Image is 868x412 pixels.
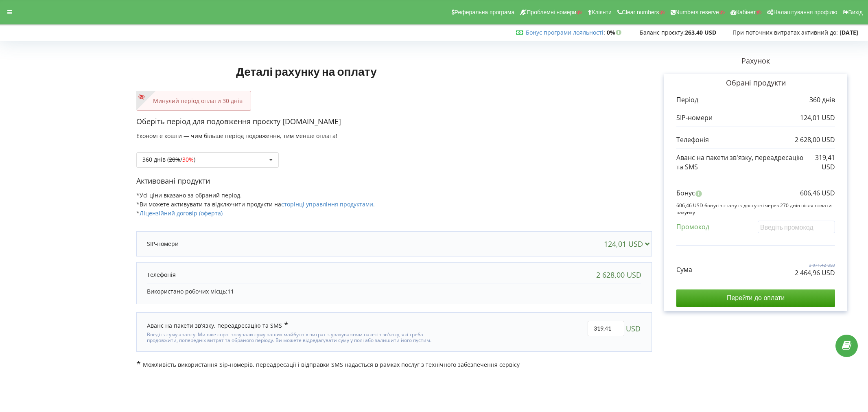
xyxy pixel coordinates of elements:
[795,262,835,268] p: 3 071,42 USD
[136,116,652,127] p: Оберіть період для подовження проєкту [DOMAIN_NAME]
[676,202,835,216] p: 606,46 USD бонусів стануть доступні через 270 днів після оплати рахунку
[676,135,709,145] p: Телефонія
[795,268,835,278] p: 2 464,96 USD
[626,321,641,336] span: USD
[773,9,837,15] span: Налаштування профілю
[596,271,641,279] div: 2 628,00 USD
[676,78,835,88] p: Обрані продукти
[607,28,623,36] strong: 0%
[136,176,652,186] p: Активовані продукти
[676,153,805,172] p: Аванс на пакети зв'язку, переадресацію та SMS
[848,9,863,15] span: Вихід
[142,157,195,162] div: 360 днів ( / )
[676,188,695,198] p: Бонус
[147,330,452,344] div: Введіть суму авансу. Ми вже спрогнозували суму ваших майбутніх витрат з урахуванням пакетів зв'яз...
[676,95,698,105] p: Період
[136,200,375,208] span: *Ви можете активувати та відключити продукти на
[685,28,716,36] strong: 263,40 USD
[147,240,179,248] p: SIP-номери
[136,132,337,140] span: Економте кошти — чим більше період подовження, тим менше оплата!
[169,156,180,163] s: 20%
[652,56,859,66] p: Рахунок
[281,200,375,208] a: сторінці управління продуктами.
[140,209,223,217] a: Ліцензійний договір (оферта)
[758,221,835,233] input: Введіть промокод
[732,28,838,36] span: При поточних витратах активний до:
[182,156,194,163] span: 30%
[526,28,603,36] a: Бонус програми лояльності
[736,9,756,15] span: Кабінет
[800,113,835,123] p: 124,01 USD
[147,271,176,279] p: Телефонія
[136,191,242,199] span: *Усі ціни вказано за обраний період.
[676,222,709,232] p: Промокод
[640,28,685,36] span: Баланс проєкту:
[455,9,515,15] span: Реферальна програма
[592,9,612,15] span: Клієнти
[676,265,692,274] p: Сума
[809,95,835,105] p: 360 днів
[147,321,289,330] div: Аванс на пакети зв'язку, переадресацію та SMS
[526,28,605,36] span: :
[227,287,234,295] span: 11
[604,240,653,248] div: 124,01 USD
[676,289,835,307] input: Перейти до оплати
[527,9,576,15] span: Проблемні номери
[136,52,477,91] h1: Деталі рахунку на оплату
[795,135,835,145] p: 2 628,00 USD
[840,28,858,36] strong: [DATE]
[622,9,659,15] span: Clear numbers
[145,97,243,105] p: Минулий період оплати 30 днів
[136,360,652,369] p: Можливість використання Sip-номерів, переадресації і відправки SMS надається в рамках послуг з те...
[147,287,641,296] p: Використано робочих місць:
[676,9,719,15] span: Numbers reserve
[800,188,835,198] p: 606,46 USD
[805,153,835,172] p: 319,41 USD
[676,113,713,123] p: SIP-номери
